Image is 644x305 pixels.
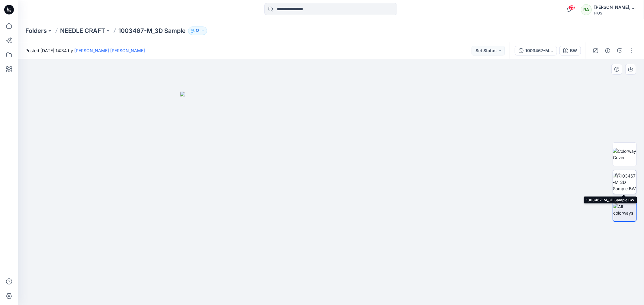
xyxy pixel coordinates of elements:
[525,47,553,54] div: 1003467-M_3D Sample
[74,48,145,53] a: [PERSON_NAME] [PERSON_NAME]
[188,27,207,35] button: 13
[559,46,581,55] button: BW
[613,203,636,216] img: All colorways
[196,27,200,34] p: 13
[594,4,636,11] div: [PERSON_NAME], [PERSON_NAME]
[60,27,105,35] a: NEEDLE CRAFT
[581,4,592,15] div: RA
[569,5,575,10] span: 73
[25,47,145,54] span: Posted [DATE] 14:34 by
[118,27,186,35] p: 1003467-M_3D Sample
[613,173,636,192] img: 1003467-M_3D Sample BW
[570,47,577,54] div: BW
[180,92,482,305] img: eyJhbGciOiJIUzI1NiIsImtpZCI6IjAiLCJzbHQiOiJzZXMiLCJ0eXAiOiJKV1QifQ.eyJkYXRhIjp7InR5cGUiOiJzdG9yYW...
[613,148,636,161] img: Colorway Cover
[603,46,613,55] button: Details
[594,11,636,15] div: FIGS
[25,27,47,35] a: Folders
[515,46,557,55] button: 1003467-M_3D Sample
